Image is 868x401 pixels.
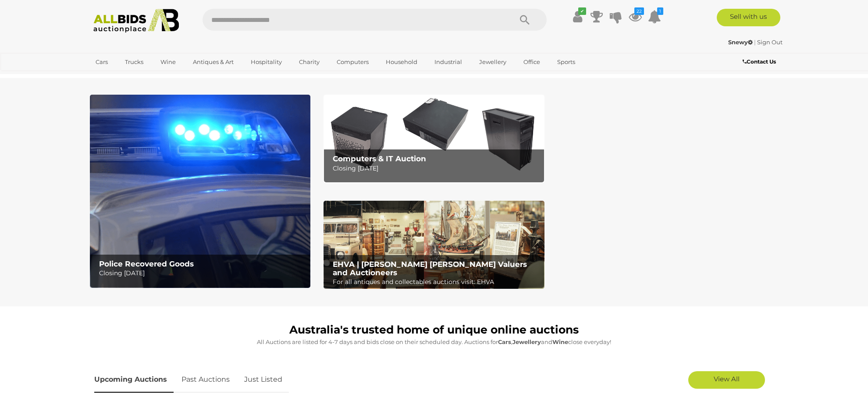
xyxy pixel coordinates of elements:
i: 22 [634,7,644,15]
img: Computers & IT Auction [324,95,544,183]
a: Household [380,55,423,69]
a: Hospitality [245,55,288,69]
span: View All [714,375,740,383]
a: Trucks [119,55,149,69]
span: | [754,39,756,46]
b: Police Recovered Goods [99,259,194,268]
strong: Snewy [728,39,753,46]
b: Computers & IT Auction [333,154,426,163]
img: EHVA | Evans Hastings Valuers and Auctioneers [324,201,544,289]
a: Jewellery [473,55,512,69]
a: Cars [90,55,114,69]
h1: Australia's trusted home of unique online auctions [94,324,774,336]
a: Antiques & Art [187,55,239,69]
strong: Wine [552,338,568,345]
i: ✔ [578,7,586,15]
a: Office [518,55,546,69]
img: Allbids.com.au [89,9,184,33]
i: 1 [657,7,663,15]
button: Search [503,9,547,31]
a: ✔ [571,9,584,25]
a: Snewy [728,39,754,46]
a: Past Auctions [175,367,236,393]
a: EHVA | Evans Hastings Valuers and Auctioneers EHVA | [PERSON_NAME] [PERSON_NAME] Valuers and Auct... [324,201,544,289]
strong: Cars [498,338,511,345]
p: For all antiques and collectables auctions visit: EHVA [333,277,539,287]
a: 1 [648,9,661,25]
a: [GEOGRAPHIC_DATA] [90,69,164,84]
a: Charity [293,55,325,69]
img: Police Recovered Goods [90,95,310,288]
a: Police Recovered Goods Police Recovered Goods Closing [DATE] [90,95,310,288]
p: Closing [DATE] [99,268,306,279]
a: Computers & IT Auction Computers & IT Auction Closing [DATE] [324,95,544,183]
p: All Auctions are listed for 4-7 days and bids close on their scheduled day. Auctions for , and cl... [94,337,774,347]
b: Contact Us [743,58,776,65]
a: Industrial [429,55,468,69]
a: Wine [155,55,181,69]
a: Sell with us [717,9,780,26]
a: View All [688,371,765,389]
a: Contact Us [743,57,778,67]
a: Upcoming Auctions [94,367,174,393]
a: Sports [551,55,581,69]
a: Sign Out [757,39,783,46]
b: EHVA | [PERSON_NAME] [PERSON_NAME] Valuers and Auctioneers [333,260,527,277]
p: Closing [DATE] [333,163,539,174]
a: Just Listed [238,367,289,393]
a: Computers [331,55,374,69]
a: 22 [629,9,642,25]
strong: Jewellery [512,338,541,345]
